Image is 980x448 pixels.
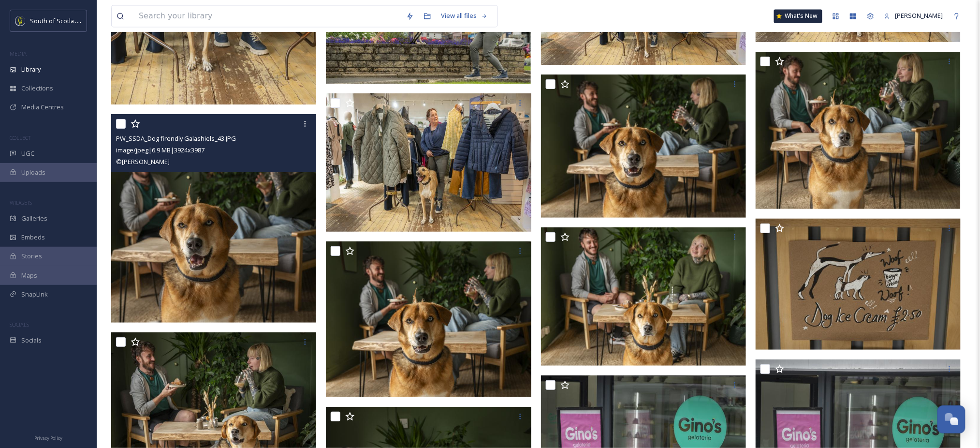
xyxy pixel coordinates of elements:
[116,146,205,154] span: image/jpeg | 6.9 MB | 3924 x 3987
[21,252,42,261] span: Stories
[879,6,948,25] a: [PERSON_NAME]
[34,435,62,441] span: Privacy Policy
[895,11,943,20] span: [PERSON_NAME]
[756,218,964,350] img: PW_SSDA_Dog firendly Galashiels_36.JPG
[15,16,25,26] img: images.jpeg
[21,84,53,93] span: Collections
[436,6,493,25] a: View all files
[30,16,140,25] span: South of Scotland Destination Alliance
[21,214,47,223] span: Galleries
[326,241,534,397] img: PW_SSDA_Dog firendly Galashiels_42.JPG
[756,51,961,209] img: PW_SSDA_Dog firendly Galashiels_40.JPG
[541,75,749,218] img: PW_SSDA_Dog firendly Galashiels_41.JPG
[21,290,48,299] span: SnapLink
[10,50,27,57] span: MEDIA
[937,405,965,433] button: Open Chat
[541,227,749,366] img: PW_SSDA_Dog firendly Galashiels_37.JPG
[10,321,29,328] span: SOCIALS
[134,5,401,27] input: Search your library
[21,233,45,242] span: Embeds
[326,93,534,232] img: PW_SSDA_Dog firendly Galashiels_46.JPG
[21,103,64,112] span: Media Centres
[21,271,37,280] span: Maps
[111,114,316,323] img: PW_SSDA_Dog firendly Galashiels_43.JPG
[21,336,42,345] span: Socials
[10,134,30,141] span: COLLECT
[10,199,32,206] span: WIDGETS
[774,9,822,23] a: What's New
[34,432,62,443] a: Privacy Policy
[116,157,170,166] span: © [PERSON_NAME]
[116,134,236,143] span: PW_SSDA_Dog firendly Galashiels_43.JPG
[21,168,45,177] span: Uploads
[21,65,41,74] span: Library
[21,149,34,158] span: UGC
